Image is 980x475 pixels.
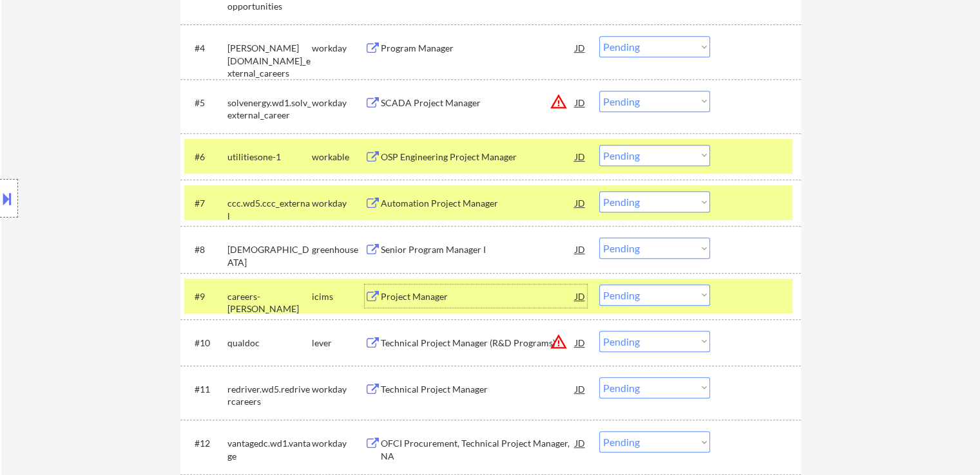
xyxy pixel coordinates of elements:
[574,431,587,454] div: JD
[574,284,587,308] div: JD
[312,42,365,55] div: workday
[574,36,587,59] div: JD
[312,290,365,303] div: icims
[381,197,575,210] div: Automation Project Manager
[227,197,312,222] div: ccc.wd5.ccc_external
[227,97,312,122] div: solvenergy.wd1.solv_external_career
[312,97,365,109] div: workday
[574,191,587,214] div: JD
[227,151,312,163] div: utilitiesone-1
[227,243,312,268] div: [DEMOGRAPHIC_DATA]
[312,151,365,163] div: workable
[227,290,312,315] div: careers-[PERSON_NAME]
[312,383,365,396] div: workday
[312,197,365,210] div: workday
[574,91,587,114] div: JD
[381,383,575,396] div: Technical Project Manager
[381,337,575,349] div: Technical Project Manager (R&D Programs)
[550,333,568,351] button: warning_amber
[195,383,217,396] div: #11
[312,243,365,256] div: greenhouse
[227,437,312,462] div: vantagedc.wd1.vantage
[227,42,312,80] div: [PERSON_NAME][DOMAIN_NAME]_external_careers
[227,383,312,408] div: redriver.wd5.redrivercareers
[381,243,575,256] div: Senior Program Manager I
[381,42,575,55] div: Program Manager
[574,377,587,400] div: JD
[312,437,365,450] div: workday
[574,145,587,168] div: JD
[381,437,575,462] div: OFCI Procurement, Technical Project Manager, NA
[312,337,365,349] div: lever
[550,93,568,111] button: warning_amber
[381,97,575,109] div: SCADA Project Manager
[574,331,587,354] div: JD
[381,290,575,303] div: Project Manager
[195,437,217,450] div: #12
[195,42,217,55] div: #4
[574,237,587,261] div: JD
[195,337,217,349] div: #10
[227,337,312,349] div: qualdoc
[381,151,575,163] div: OSP Engineering Project Manager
